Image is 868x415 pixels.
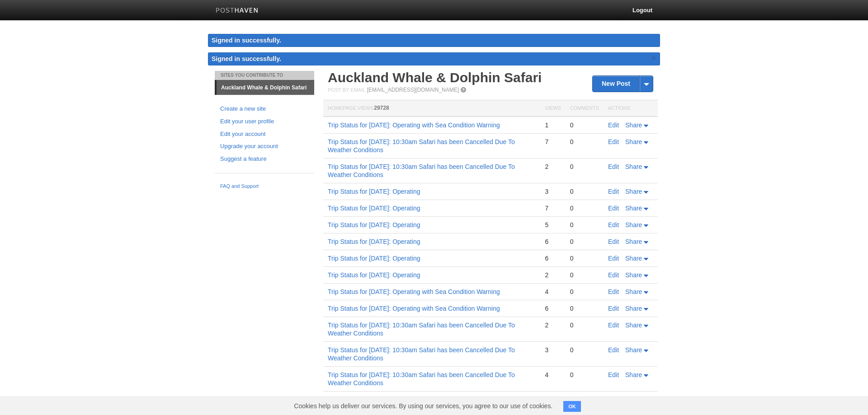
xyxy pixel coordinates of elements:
[570,204,599,212] div: 0
[608,205,619,212] a: Edit
[545,238,561,246] div: 6
[545,221,561,229] div: 5
[570,254,599,262] div: 0
[570,187,599,196] div: 0
[625,271,642,279] span: Share
[570,221,599,229] div: 0
[545,321,561,329] div: 2
[328,371,515,387] a: Trip Status for [DATE]: 10:30am Safari has been Cancelled Due To Weather Conditions
[545,288,561,296] div: 4
[625,138,642,145] span: Share
[604,100,658,117] th: Actions
[608,163,619,170] a: Edit
[220,117,309,126] a: Edit your user profile
[625,205,642,212] span: Share
[328,255,420,262] a: Trip Status for [DATE]: Operating
[545,271,561,279] div: 2
[625,288,642,295] span: Share
[570,271,599,279] div: 0
[625,238,642,245] span: Share
[608,188,619,195] a: Edit
[220,130,309,139] a: Edit your account
[608,346,619,354] a: Edit
[545,396,561,404] div: 5
[625,305,642,312] span: Share
[608,238,619,245] a: Edit
[545,304,561,312] div: 6
[328,322,515,337] a: Trip Status for [DATE]: 10:30am Safari has been Cancelled Due To Weather Conditions
[216,8,259,14] img: Posthaven-bar
[570,304,599,312] div: 0
[545,187,561,196] div: 3
[328,271,420,279] a: Trip Status for [DATE]: Operating
[570,371,599,379] div: 0
[625,121,642,129] span: Share
[608,138,619,145] a: Edit
[625,322,642,329] span: Share
[328,121,500,129] a: Trip Status for [DATE]: Operating with Sea Condition Warning
[208,34,660,47] div: Signed in successfully.
[570,163,599,171] div: 0
[328,188,420,195] a: Trip Status for [DATE]: Operating
[545,138,561,146] div: 7
[625,163,642,170] span: Share
[570,396,599,404] div: 0
[215,71,314,80] li: Sites You Contribute To
[570,121,599,129] div: 0
[285,397,561,415] span: Cookies help us deliver our services. By using our services, you agree to our use of cookies.
[563,401,581,412] button: OK
[217,80,314,95] a: Auckland Whale & Dolphin Safari
[328,87,365,93] span: Post by Email
[367,87,459,93] a: [EMAIL_ADDRESS][DOMAIN_NAME]
[220,104,309,114] a: Create a new site
[328,221,420,228] a: Trip Status for [DATE]: Operating
[608,396,619,403] a: Edit
[570,138,599,146] div: 0
[608,288,619,295] a: Edit
[212,55,281,62] span: Signed in successfully.
[545,371,561,379] div: 4
[608,255,619,262] a: Edit
[625,188,642,195] span: Share
[608,221,619,228] a: Edit
[220,142,309,151] a: Upgrade your account
[593,76,653,92] a: New Post
[220,154,309,164] a: Suggest a feature
[328,205,420,212] a: Trip Status for [DATE]: Operating
[545,121,561,129] div: 1
[328,70,542,85] a: Auckland Whale & Dolphin Safari
[540,100,565,117] th: Views
[608,371,619,378] a: Edit
[650,52,658,64] a: ×
[328,163,515,178] a: Trip Status for [DATE]: 10:30am Safari has been Cancelled Due To Weather Conditions
[545,204,561,212] div: 7
[608,305,619,312] a: Edit
[570,238,599,246] div: 0
[625,255,642,262] span: Share
[328,138,515,154] a: Trip Status for [DATE]: 10:30am Safari has been Cancelled Due To Weather Conditions
[570,346,599,354] div: 0
[220,182,309,191] a: FAQ and Support
[328,238,420,245] a: Trip Status for [DATE]: Operating
[328,288,500,295] a: Trip Status for [DATE]: Operating with Sea Condition Warning
[323,100,540,117] th: Homepage Views
[374,105,389,111] span: 29728
[625,221,642,228] span: Share
[570,288,599,296] div: 0
[608,322,619,329] a: Edit
[566,100,604,117] th: Comments
[545,254,561,262] div: 6
[545,346,561,354] div: 3
[328,396,515,411] a: Trip Status for [DATE]: 10:30am Safari has been Cancelled Due To Weather Conditions
[608,271,619,279] a: Edit
[570,321,599,329] div: 0
[328,346,515,362] a: Trip Status for [DATE]: 10:30am Safari has been Cancelled Due To Weather Conditions
[625,396,642,403] span: Share
[625,371,642,378] span: Share
[625,346,642,354] span: Share
[545,163,561,171] div: 2
[608,121,619,129] a: Edit
[328,305,500,312] a: Trip Status for [DATE]: Operating with Sea Condition Warning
